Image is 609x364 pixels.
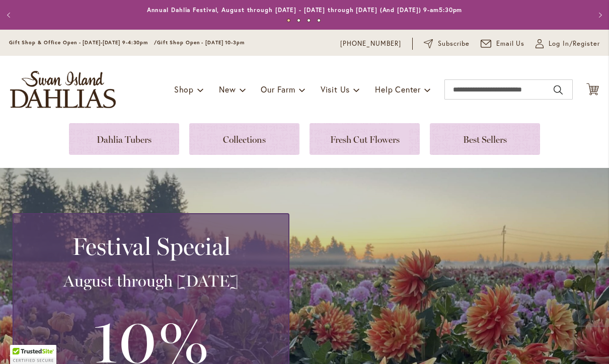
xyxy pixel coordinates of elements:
span: Gift Shop Open - [DATE] 10-3pm [157,39,245,46]
h2: Festival Special [26,232,276,260]
a: Log In/Register [536,39,600,49]
span: Help Center [375,84,421,95]
a: [PHONE_NUMBER] [340,39,401,49]
span: Shop [174,84,194,95]
span: Visit Us [321,84,350,95]
button: 1 of 4 [287,19,290,22]
a: Subscribe [424,39,470,49]
button: 4 of 4 [317,19,321,22]
span: Gift Shop & Office Open - [DATE]-[DATE] 9-4:30pm / [9,39,157,46]
button: Next [589,5,609,25]
a: Annual Dahlia Festival, August through [DATE] - [DATE] through [DATE] (And [DATE]) 9-am5:30pm [147,6,463,14]
button: 3 of 4 [307,19,311,22]
button: 2 of 4 [297,19,300,22]
span: Our Farm [261,84,295,95]
span: Email Us [496,39,525,49]
h3: August through [DATE] [26,271,276,291]
a: store logo [10,71,116,108]
a: Email Us [481,39,525,49]
span: Subscribe [438,39,470,49]
span: Log In/Register [549,39,600,49]
span: New [219,84,236,95]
